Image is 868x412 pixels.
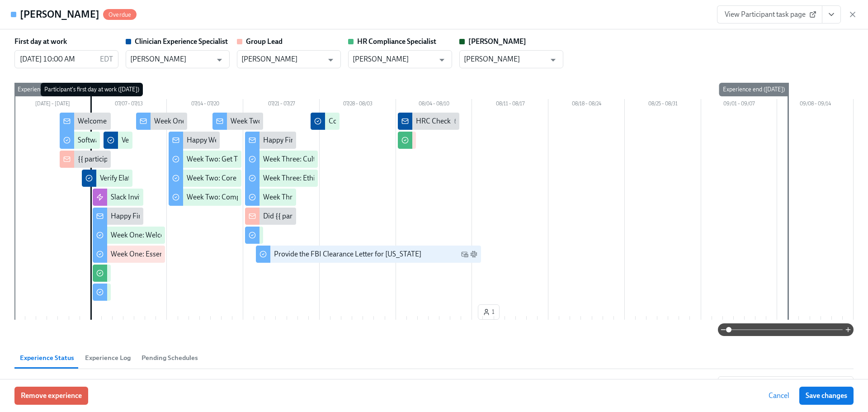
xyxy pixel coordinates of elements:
div: 09/08 – 09/14 [777,99,854,111]
button: Open [435,53,449,67]
div: Experience end ([DATE]) [719,83,788,96]
div: 07/21 – 07/27 [243,99,320,111]
button: Open [212,53,226,67]
div: HRC Check [416,116,451,126]
button: View task page [822,5,841,24]
button: Cancel [762,387,796,405]
div: Confirm Docebo Completion for {{ participant.fullName }} [329,116,507,126]
div: Week Two: Get To Know Your Role (~4 hours to complete) [187,154,363,164]
div: Verify Elation for {{ participant.fullName }} (2nd attempt) [122,135,295,145]
div: 07/07 – 07/13 [91,99,167,111]
span: View Participant task page [725,10,815,19]
div: Week Three: Ethics, Conduct, & Legal Responsibilities (~5 hours to complete) [263,173,499,183]
span: Cancel [769,391,789,400]
button: Remove experience [14,387,88,405]
button: Open [546,53,560,67]
strong: HR Compliance Specialist [357,37,436,46]
div: Verify Elation for {{ participant.fullName }} [100,173,230,183]
div: Slack Invites [111,192,148,202]
div: Week Three: Final Onboarding Tasks (~1.5 hours to complete) [263,192,452,202]
div: Happy Week Two! [187,135,242,145]
div: Week Two: Compliance Crisis Response (~1.5 hours to complete) [187,192,384,202]
button: Save changes [799,387,854,405]
svg: Work Email [454,118,462,125]
strong: [PERSON_NAME] [468,37,526,46]
a: View Participant task page [717,5,822,24]
div: Week Three: Cultural Competence & Special Populations (~3 hours to complete) [263,154,507,164]
button: 1 [478,304,500,320]
h4: [PERSON_NAME] [20,8,99,21]
span: Remove experience [21,391,82,400]
div: Welcome To The Charlie Health Team! [78,116,195,126]
div: Happy Final Week of Onboarding! [263,135,368,145]
span: 1 [483,308,495,317]
label: First day at work [14,37,67,47]
svg: Slack [470,251,477,258]
button: Open [324,53,338,67]
strong: Group Lead [246,37,283,46]
div: Week Two Onboarding Recap! [231,116,324,126]
div: Happy First Day! [111,211,162,221]
div: Participant's first day at work ([DATE]) [41,83,143,96]
div: Week One Onboarding Recap! [154,116,248,126]
div: 07/14 – 07/20 [167,99,243,111]
div: Week Two: Core Processes (~1.25 hours to complete) [187,173,348,183]
span: Overdue [103,11,137,18]
div: Software Set-Up [78,135,127,145]
div: 07/28 – 08/03 [320,99,396,111]
div: {{ participant.fullName }} has started onboarding [78,154,229,164]
div: 08/18 – 08/24 [548,99,625,111]
div: Week One: Welcome To Charlie Health Tasks! (~3 hours to complete) [111,230,320,240]
div: Did {{ participant.fullName }} Schedule A Meet & Greet? [263,211,434,221]
div: [DATE] – [DATE] [14,99,91,111]
div: 08/04 – 08/10 [396,99,472,111]
div: 08/11 – 08/17 [472,99,548,111]
strong: Clinician Experience Specialist [135,37,228,46]
div: 09/01 – 09/07 [701,99,778,111]
svg: Work Email [461,251,468,258]
input: Search by title [734,376,854,394]
p: EDT [100,54,113,64]
div: Provide the FBI Clearance Letter for [US_STATE] [274,249,421,259]
span: Pending Schedules [142,353,198,363]
span: Experience Status [20,353,74,363]
div: 08/25 – 08/31 [625,99,701,111]
div: Week One: Essential Compliance Tasks (~6.5 hours to complete) [111,249,307,259]
span: Save changes [806,391,847,400]
span: Experience Log [85,353,131,363]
